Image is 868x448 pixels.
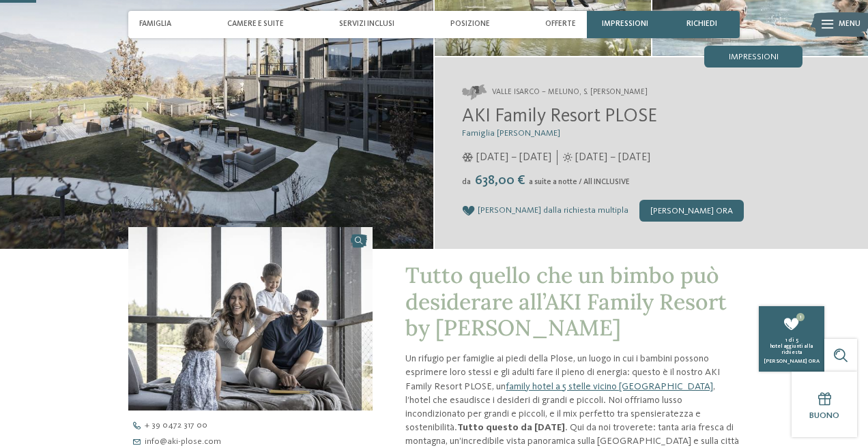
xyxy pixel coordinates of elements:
[227,20,284,29] span: Camere e Suite
[506,382,713,391] a: family hotel a 5 stelle vicino [GEOGRAPHIC_DATA]
[764,359,820,364] span: [PERSON_NAME] ora
[686,20,717,29] span: richiedi
[639,200,744,222] div: [PERSON_NAME] ora
[563,153,573,162] i: Orari d'apertura estate
[796,338,798,343] span: 5
[478,206,628,215] span: [PERSON_NAME] dalla richiesta multipla
[575,150,650,165] span: [DATE] – [DATE]
[462,178,471,186] span: da
[796,313,805,321] span: 1
[789,338,794,343] span: di
[602,20,648,29] span: Impressioni
[128,227,373,410] img: AKI: tutto quello che un bimbo può desiderare
[770,344,813,355] span: hotel aggiunti alla richiesta
[462,153,474,162] i: Orari d'apertura inverno
[462,107,657,126] span: AKI Family Resort PLOSE
[476,150,551,165] span: [DATE] – [DATE]
[128,438,392,447] a: info@aki-plose.com
[472,174,527,188] span: 638,00 €
[759,306,824,372] a: 1 1 di 5 hotel aggiunti alla richiesta [PERSON_NAME] ora
[809,411,839,420] span: Buono
[405,261,727,342] span: Tutto quello che un bimbo può desiderare all’AKI Family Resort by [PERSON_NAME]
[545,20,576,29] span: Offerte
[529,178,630,186] span: a suite a notte / All INCLUSIVE
[462,129,560,138] span: Famiglia [PERSON_NAME]
[145,438,221,447] span: info@ aki-plose. com
[145,421,207,430] span: + 39 0472 317 00
[450,20,490,29] span: Posizione
[492,87,648,98] span: Valle Isarco – Meluno, S. [PERSON_NAME]
[339,20,394,29] span: Servizi inclusi
[128,421,392,430] a: + 39 0472 317 00
[729,53,779,62] span: Impressioni
[792,372,857,437] a: Buono
[785,338,787,343] span: 1
[139,20,171,29] span: Famiglia
[457,423,565,432] strong: Tutto questo da [DATE]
